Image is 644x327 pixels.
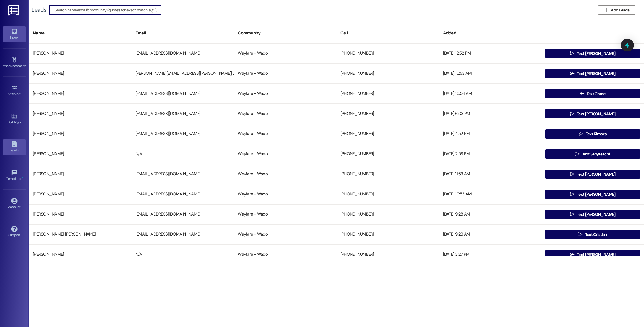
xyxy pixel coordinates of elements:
i:  [570,51,574,56]
div: Cell [336,26,439,40]
div: [PHONE_NUMBER] [336,249,439,260]
div: [PERSON_NAME] [29,68,131,79]
div: [PERSON_NAME] [29,249,131,260]
a: Leads [3,139,26,155]
div: Wayfare - Waco [234,188,336,200]
div: Community [234,26,336,40]
div: [PERSON_NAME] [PERSON_NAME] [29,229,131,240]
button: Text [PERSON_NAME] [545,49,640,58]
div: [PHONE_NUMBER] [336,108,439,120]
button: Text [PERSON_NAME] [545,250,640,259]
div: [DATE] 10:03 AM [439,88,542,99]
span: Text [PERSON_NAME] [577,191,615,197]
div: [EMAIL_ADDRESS][DOMAIN_NAME] [131,88,234,99]
i:  [570,192,574,197]
button: Text [PERSON_NAME] [545,190,640,199]
span: Text Cristian [585,232,607,238]
div: [PHONE_NUMBER] [336,229,439,240]
div: [EMAIL_ADDRESS][DOMAIN_NAME] [131,108,234,120]
div: Email [131,26,234,40]
span: Text [PERSON_NAME] [577,71,615,77]
div: [DATE] 10:53 AM [439,68,542,79]
div: [DATE] 9:28 AM [439,229,542,240]
span: Text Kimora [586,131,607,137]
i:  [580,91,584,96]
a: Buildings [3,111,26,127]
span: • [21,91,22,95]
div: Leads [32,7,46,13]
div: [PERSON_NAME][EMAIL_ADDRESS][PERSON_NAME][DOMAIN_NAME] [131,68,234,79]
i:  [579,132,583,136]
button: Text Sabyasachi [545,149,640,159]
div: Wayfare - Waco [234,68,336,79]
div: [DATE] 4:52 PM [439,128,542,140]
div: Wayfare - Waco [234,249,336,260]
div: [PHONE_NUMBER] [336,48,439,59]
span: Text [PERSON_NAME] [577,51,615,57]
i:  [604,8,608,12]
span: Text [PERSON_NAME] [577,211,615,218]
i:  [570,172,574,176]
div: [PHONE_NUMBER] [336,148,439,160]
div: [EMAIL_ADDRESS][DOMAIN_NAME] [131,209,234,220]
i:  [570,111,574,116]
div: N/A [131,249,234,260]
a: Site Visit • [3,83,26,99]
div: [DATE] 3:27 PM [439,249,542,260]
a: Inbox [3,26,26,42]
span: Text [PERSON_NAME] [577,252,615,258]
div: Wayfare - Waco [234,168,336,180]
span: Text [PERSON_NAME] [577,111,615,117]
div: [EMAIL_ADDRESS][DOMAIN_NAME] [131,48,234,59]
button: Text [PERSON_NAME] [545,210,640,219]
div: [EMAIL_ADDRESS][DOMAIN_NAME] [131,168,234,180]
div: [DATE] 11:53 AM [439,168,542,180]
div: Wayfare - Waco [234,88,336,99]
span: Add Leads [611,7,629,13]
div: Wayfare - Waco [234,128,336,140]
button: Text Chase [545,89,640,98]
i:  [570,71,574,76]
div: [PHONE_NUMBER] [336,68,439,79]
i:  [575,152,580,156]
div: [EMAIL_ADDRESS][DOMAIN_NAME] [131,229,234,240]
div: [DATE] 6:03 PM [439,108,542,120]
div: [PHONE_NUMBER] [336,88,439,99]
div: Wayfare - Waco [234,229,336,240]
span: Text [PERSON_NAME] [577,171,615,177]
div: Added [439,26,542,40]
div: N/A [131,148,234,160]
i:  [570,252,574,257]
div: [DATE] 12:52 PM [439,48,542,59]
button: Add Leads [598,5,635,15]
span: • [22,176,23,180]
span: Text Chase [586,91,606,97]
div: [PERSON_NAME] [29,88,131,99]
button: Text Kimora [545,129,640,139]
div: [PHONE_NUMBER] [336,209,439,220]
div: [PERSON_NAME] [29,209,131,220]
i:  [578,232,583,237]
div: Wayfare - Waco [234,209,336,220]
div: [PERSON_NAME] [29,168,131,180]
div: Wayfare - Waco [234,108,336,120]
input: Search name/email/community (quotes for exact match e.g. "John Smith") [55,6,161,14]
button: Text [PERSON_NAME] [545,170,640,179]
button: Text Cristian [545,230,640,239]
div: [EMAIL_ADDRESS][DOMAIN_NAME] [131,128,234,140]
div: [PHONE_NUMBER] [336,188,439,200]
div: [DATE] 9:28 AM [439,209,542,220]
div: [PERSON_NAME] [29,48,131,59]
div: Wayfare - Waco [234,48,336,59]
a: Account [3,196,26,211]
img: ResiDesk Logo [8,5,20,16]
div: [PERSON_NAME] [29,128,131,140]
div: [EMAIL_ADDRESS][DOMAIN_NAME] [131,188,234,200]
div: [PERSON_NAME] [29,188,131,200]
div: [PHONE_NUMBER] [336,168,439,180]
i:  [570,212,574,217]
a: Templates • [3,168,26,183]
div: [PHONE_NUMBER] [336,128,439,140]
div: [DATE] 10:53 AM [439,188,542,200]
button: Text [PERSON_NAME] [545,109,640,118]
